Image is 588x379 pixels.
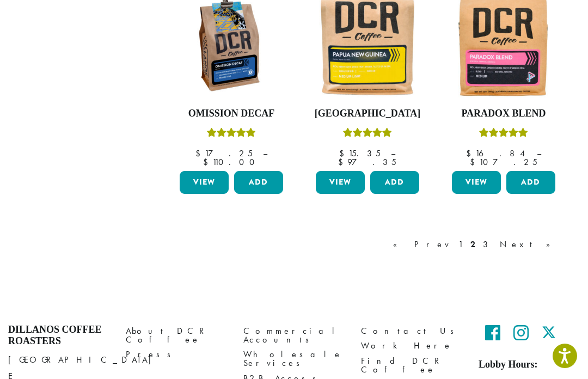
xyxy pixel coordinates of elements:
[203,156,260,168] bdi: 110.00
[243,324,345,347] a: Commercial Accounts
[470,156,537,168] bdi: 107.25
[195,148,253,159] bdi: 17.25
[468,238,477,251] a: 2
[126,347,227,362] a: Press
[338,156,347,168] span: $
[343,126,392,143] div: Rated 5.00 out of 5
[180,171,229,194] a: View
[313,108,422,120] h4: [GEOGRAPHIC_DATA]
[243,347,345,371] a: Wholesale Services
[449,108,558,120] h4: Paradox Blend
[470,156,479,168] span: $
[338,156,396,168] bdi: 97.35
[391,238,453,251] a: « Prev
[361,324,462,339] a: Contact Us
[506,171,555,194] button: Add
[263,148,267,159] span: –
[177,108,286,120] h4: Omission Decaf
[339,148,348,159] span: $
[195,148,205,159] span: $
[126,324,227,347] a: About DCR Coffee
[339,148,381,159] bdi: 15.35
[361,353,462,377] a: Find DCR Coffee
[234,171,283,194] button: Add
[361,339,462,353] a: Work Here
[391,148,395,159] span: –
[479,359,580,371] h5: Lobby Hours:
[479,126,528,143] div: Rated 5.00 out of 5
[203,156,212,168] span: $
[452,171,501,194] a: View
[316,171,365,194] a: View
[498,238,560,251] a: Next »
[466,148,475,159] span: $
[456,238,465,251] a: 1
[481,238,494,251] a: 3
[8,324,109,347] h4: Dillanos Coffee Roasters
[207,126,256,143] div: Rated 4.33 out of 5
[466,148,526,159] bdi: 16.84
[370,171,419,194] button: Add
[537,148,541,159] span: –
